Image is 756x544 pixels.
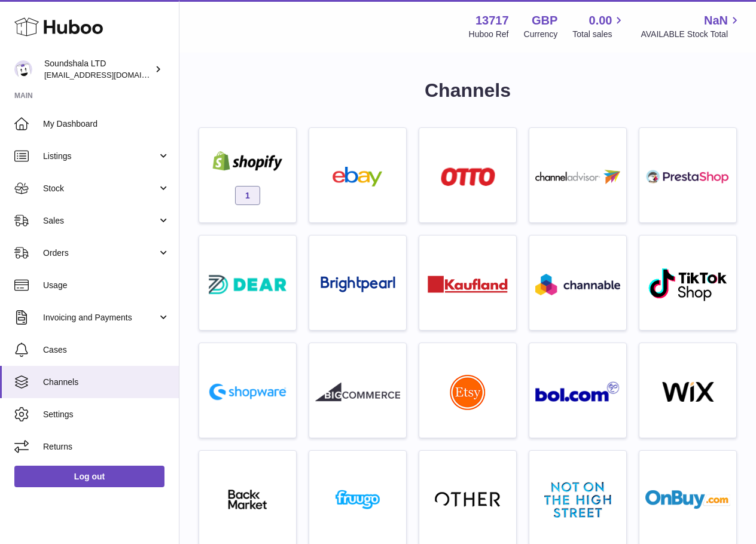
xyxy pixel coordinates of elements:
span: AVAILABLE Stock Total [641,29,742,40]
span: Returns [43,441,170,453]
span: Invoicing and Payments [43,312,157,323]
a: notonthehighstreet [535,457,620,539]
img: roseta-tiktokshop [648,267,728,302]
img: onbuy [645,490,730,509]
div: Huboo Ref [469,29,509,40]
img: roseta-bol [535,381,620,402]
strong: 13717 [475,13,509,29]
a: NaN AVAILABLE Stock Total [641,13,742,40]
a: wix [645,349,730,432]
div: Currency [524,29,558,40]
img: shopify [205,151,290,171]
h1: Channels [199,78,737,103]
img: roseta-channable [535,274,620,295]
a: roseta-channable [535,242,620,324]
img: fruugo [315,490,400,509]
div: Soundshala LTD [44,58,152,81]
a: Log out [14,466,164,487]
img: roseta-dear [205,271,290,298]
a: roseta-dear [205,242,290,324]
a: roseta-channel-advisor [535,134,620,216]
span: Orders [43,247,157,259]
a: roseta-etsy [425,349,510,432]
img: roseta-otto [441,167,495,186]
span: Listings [43,151,157,162]
span: Usage [43,280,170,291]
a: shopify 1 [205,134,290,216]
img: wix [645,382,730,402]
img: roseta-brightpearl [321,276,395,293]
span: Settings [43,409,170,420]
a: roseta-kaufland [425,242,510,324]
a: 0.00 Total sales [572,13,626,40]
a: other [425,457,510,539]
a: backmarket [205,457,290,539]
a: roseta-bol [535,349,620,432]
img: roseta-shopware [205,380,290,404]
img: backmarket [205,490,290,509]
img: roseta-channel-advisor [535,170,620,184]
img: ebay [315,167,400,187]
a: ebay [315,134,400,216]
a: onbuy [645,457,730,539]
span: Channels [43,377,170,388]
span: Stock [43,183,157,194]
span: 1 [235,186,260,205]
span: [EMAIL_ADDRESS][DOMAIN_NAME] [44,70,176,80]
img: internalAdmin-13717@internal.huboo.com [14,60,32,78]
img: other [435,491,501,509]
a: roseta-otto [425,134,510,216]
img: roseta-bigcommerce [315,382,400,402]
img: notonthehighstreet [544,482,611,518]
strong: GBP [532,13,557,29]
span: My Dashboard [43,118,170,130]
span: 0.00 [589,13,612,29]
img: roseta-etsy [450,374,486,410]
a: roseta-shopware [205,349,290,432]
a: fruugo [315,457,400,539]
a: roseta-tiktokshop [645,242,730,324]
a: roseta-brightpearl [315,242,400,324]
span: Sales [43,215,157,227]
img: roseta-kaufland [428,276,508,293]
span: Total sales [572,29,626,40]
span: NaN [704,13,728,29]
span: Cases [43,344,170,356]
a: roseta-prestashop [645,134,730,216]
img: roseta-prestashop [645,167,730,187]
a: roseta-bigcommerce [315,349,400,432]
